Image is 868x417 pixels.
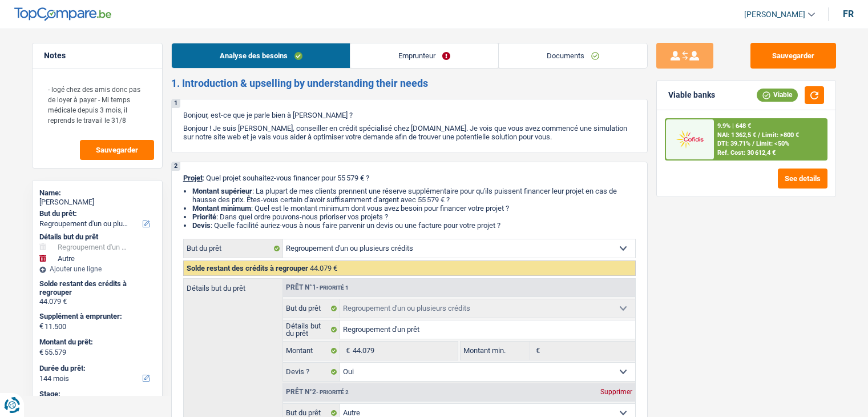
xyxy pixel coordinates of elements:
span: € [530,342,543,360]
span: DTI: 39.71% [717,140,750,147]
li: : La plupart de mes clients prennent une réserve supplémentaire pour qu'ils puissent financer leu... [192,187,636,204]
span: Projet [183,174,203,182]
span: Limit: <50% [756,140,789,147]
span: / [752,140,754,147]
strong: Priorité [192,212,216,221]
div: Viable banks [668,90,715,100]
img: Cofidis [669,129,711,150]
span: € [39,322,43,331]
p: : Quel projet souhaitez-vous financer pour 55 579 € ? [183,174,636,182]
div: 9.9% | 648 € [717,122,751,130]
div: Stage: [39,390,155,399]
label: Durée du prêt: [39,364,153,373]
div: Supprimer [597,388,635,395]
div: Ref. Cost: 30 612,4 € [717,149,776,157]
p: Bonjour, est-ce que je parle bien à [PERSON_NAME] ? [183,111,636,119]
div: Prêt n°2 [283,388,352,396]
span: € [340,342,353,360]
label: Supplément à emprunter: [39,312,153,321]
span: NAI: 1 362,5 € [717,131,756,139]
span: Devis [192,221,211,230]
h2: 1. Introduction & upselling by understanding their needs [171,77,648,90]
strong: Montant minimum [192,204,251,212]
span: Solde restant des crédits à regrouper [187,264,308,272]
div: Détails but du prêt [39,232,155,242]
a: Documents [499,43,647,68]
label: But du prêt [184,239,283,258]
div: Solde restant des crédits à regrouper [39,279,155,297]
img: TopCompare Logo [14,7,111,21]
span: [PERSON_NAME] [744,10,805,19]
div: 2 [172,162,180,171]
button: Sauvegarder [750,43,836,69]
span: - Priorité 1 [316,284,349,291]
div: Prêt n°1 [283,284,352,291]
span: € [39,348,43,357]
button: Sauvegarder [80,140,154,160]
label: Détails but du prêt [184,279,282,292]
strong: Montant supérieur [192,187,252,195]
label: Montant [283,342,341,360]
li: : Dans quel ordre pouvons-nous prioriser vos projets ? [192,212,636,221]
p: Bonjour ! Je suis [PERSON_NAME], conseiller en crédit spécialisé chez [DOMAIN_NAME]. Je vois que ... [183,124,636,141]
span: - Priorité 2 [316,389,349,395]
label: Montant du prêt: [39,338,153,347]
span: Limit: >800 € [762,131,799,139]
div: [PERSON_NAME] [39,198,155,207]
a: Analyse des besoins [172,43,350,68]
span: / [758,131,760,139]
div: Name: [39,189,155,198]
h5: Notes [44,51,151,61]
a: [PERSON_NAME] [735,5,815,24]
label: Détails but du prêt [283,320,341,339]
span: 44.079 € [310,264,337,272]
label: But du prêt: [39,209,153,218]
li: : Quel est le montant minimum dont vous avez besoin pour financer votre projet ? [192,204,636,212]
span: Sauvegarder [96,146,138,154]
label: But du prêt [283,299,341,318]
button: See details [778,169,827,189]
a: Emprunteur [350,43,498,68]
div: Viable [757,89,798,101]
div: 44.079 € [39,297,155,306]
div: 1 [172,99,180,108]
li: : Quelle facilité auriez-vous à nous faire parvenir un devis ou une facture pour votre projet ? [192,221,636,230]
div: fr [843,9,854,19]
label: Devis ? [283,363,341,381]
div: Ajouter une ligne [39,265,155,273]
label: Montant min. [461,342,530,360]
